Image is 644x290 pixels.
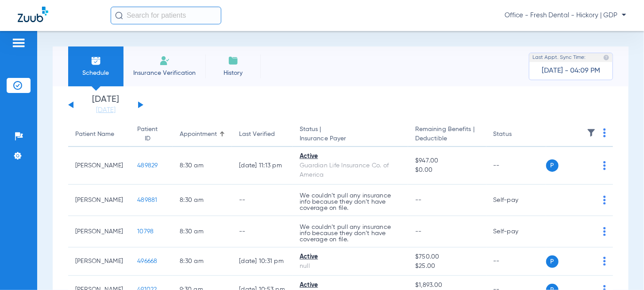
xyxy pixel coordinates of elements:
[415,166,479,175] span: $0.00
[137,125,158,143] div: Patient ID
[300,224,401,243] p: We couldn’t pull any insurance info because they don’t have coverage on file.
[68,185,130,216] td: [PERSON_NAME]
[232,247,293,276] td: [DATE] 10:31 PM
[239,130,285,139] div: Last Verified
[91,55,101,66] img: Schedule
[542,66,600,75] span: [DATE] - 04:09 PM
[173,147,232,185] td: 8:30 AM
[232,147,293,185] td: [DATE] 11:13 PM
[137,197,158,203] span: 489881
[137,228,154,235] span: 10798
[603,128,606,137] img: group-dot-blue.svg
[603,227,606,236] img: group-dot-blue.svg
[300,161,401,180] div: Guardian Life Insurance Co. of America
[587,128,596,137] img: filter.svg
[300,193,401,211] p: We couldn’t pull any insurance info because they don’t have coverage on file.
[546,255,559,268] span: P
[137,162,158,169] span: 489829
[415,197,422,203] span: --
[300,152,401,161] div: Active
[415,262,479,271] span: $25.00
[532,53,586,62] span: Last Appt. Sync Time:
[115,12,123,19] img: Search Icon
[546,159,559,172] span: P
[603,54,609,61] img: last sync help info
[68,147,130,185] td: [PERSON_NAME]
[232,216,293,247] td: --
[603,161,606,170] img: group-dot-blue.svg
[415,228,422,235] span: --
[173,185,232,216] td: 8:30 AM
[486,247,546,276] td: --
[111,7,221,24] input: Search for patients
[300,281,401,290] div: Active
[75,69,117,77] span: Schedule
[159,55,170,66] img: Manual Insurance Verification
[130,69,199,77] span: Insurance Verification
[137,258,158,264] span: 496668
[300,252,401,262] div: Active
[79,106,132,115] a: [DATE]
[300,134,401,143] span: Insurance Payer
[239,130,275,139] div: Last Verified
[180,130,225,139] div: Appointment
[415,252,479,262] span: $750.00
[18,7,48,22] img: Zuub Logo
[603,196,606,205] img: group-dot-blue.svg
[486,122,546,147] th: Status
[232,185,293,216] td: --
[75,130,123,139] div: Patient Name
[228,55,239,66] img: History
[486,216,546,247] td: Self-pay
[173,247,232,276] td: 8:30 AM
[300,262,401,271] div: null
[173,216,232,247] td: 8:30 AM
[75,130,114,139] div: Patient Name
[293,122,408,147] th: Status |
[486,147,546,185] td: --
[415,134,479,143] span: Deductible
[600,247,644,290] iframe: Chat Widget
[415,281,479,290] span: $1,893.00
[12,38,26,48] img: hamburger-icon
[408,122,486,147] th: Remaining Benefits |
[79,95,132,115] li: [DATE]
[68,247,130,276] td: [PERSON_NAME]
[68,216,130,247] td: [PERSON_NAME]
[137,125,166,143] div: Patient ID
[486,185,546,216] td: Self-pay
[212,69,254,77] span: History
[415,156,479,166] span: $947.00
[505,11,626,20] span: Office - Fresh Dental - Hickory | GDP
[180,130,217,139] div: Appointment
